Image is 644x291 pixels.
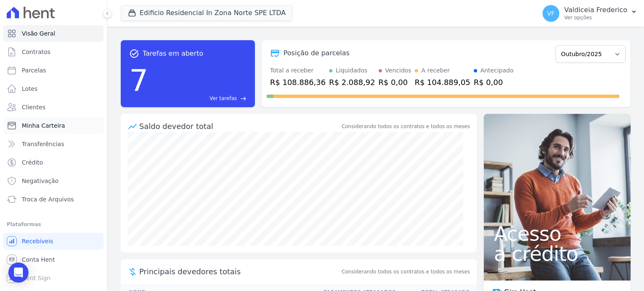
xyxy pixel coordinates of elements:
a: Minha Carteira [3,117,104,134]
span: Parcelas [22,66,46,75]
span: Ver tarefas [210,95,237,102]
div: Open Intercom Messenger [8,263,29,283]
a: Contratos [3,44,104,60]
div: R$ 2.088,92 [329,77,375,88]
span: Recebíveis [22,237,53,245]
span: Crédito [22,158,43,167]
span: Considerando todos os contratos e todos os meses [342,268,470,276]
span: task_alt [129,49,139,59]
a: Visão Geral [3,25,104,42]
button: Edificio Residencial In Zona Norte SPE LTDA [121,5,293,21]
span: Negativação [22,177,59,185]
a: Conta Hent [3,251,104,268]
span: Acesso [494,224,621,244]
span: Transferências [22,140,64,148]
p: Ver opções [564,14,627,21]
a: Parcelas [3,62,104,79]
div: Posição de parcelas [283,48,350,58]
a: Negativação [3,173,104,189]
a: Transferências [3,136,104,152]
span: VF [547,10,555,16]
div: Plataformas [7,219,100,229]
div: Antecipado [480,66,514,75]
a: Ver tarefas east [152,95,247,102]
span: east [240,95,247,102]
div: R$ 0,00 [474,77,514,88]
div: Vencidos [385,66,411,75]
a: Clientes [3,99,104,116]
span: Contratos [22,48,50,56]
span: Minha Carteira [22,121,65,130]
div: Total a receber [270,66,326,75]
span: Clientes [22,103,45,111]
div: 7 [129,59,148,102]
div: R$ 108.886,36 [270,77,326,88]
div: Considerando todos os contratos e todos os meses [342,123,470,130]
a: Lotes [3,80,104,97]
span: Principais devedores totais [139,266,340,277]
div: R$ 0,00 [379,77,411,88]
span: Troca de Arquivos [22,195,74,203]
div: A receber [421,66,450,75]
a: Crédito [3,154,104,171]
span: Tarefas em aberto [143,49,203,59]
p: Valdiceia Frederico [564,6,627,14]
span: Conta Hent [22,255,55,264]
a: Recebíveis [3,233,104,250]
div: Liquidados [336,66,368,75]
span: a crédito [494,244,621,264]
a: Troca de Arquivos [3,191,104,208]
button: VF Valdiceia Frederico Ver opções [536,2,644,25]
span: Lotes [22,85,38,93]
span: Visão Geral [22,29,55,38]
div: R$ 104.889,05 [415,77,470,88]
div: Saldo devedor total [139,121,340,132]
